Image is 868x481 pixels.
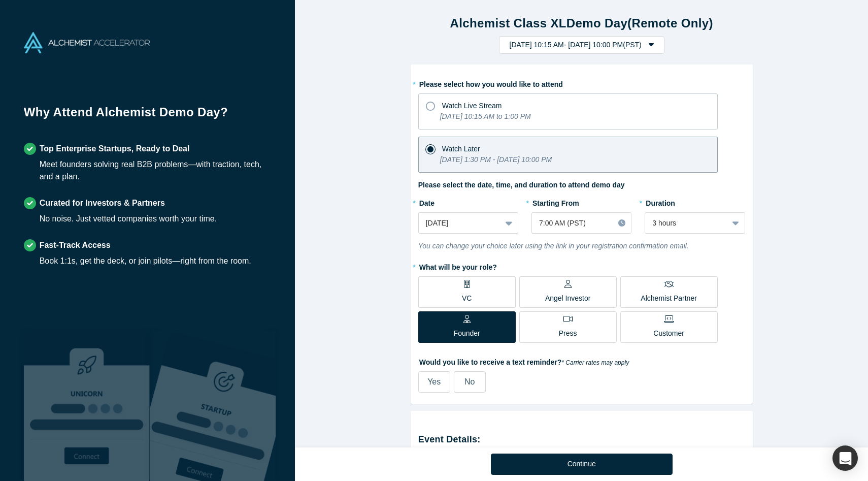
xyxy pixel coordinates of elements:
span: Watch Later [442,145,480,153]
label: Date [418,195,518,209]
div: Book 1:1s, get the deck, or join pilots—right from the room. [40,255,251,267]
label: Duration [645,195,745,209]
p: VC [462,293,472,304]
button: [DATE] 10:15 AM- [DATE] 10:00 PM(PST) [499,36,664,54]
strong: Top Enterprise Startups, Ready to Deal [40,144,190,153]
p: Customer [653,328,684,339]
p: Founder [454,328,480,339]
p: Angel Investor [545,293,591,304]
label: Please select how you would like to attend [418,76,745,90]
img: Robust Technologies [24,331,150,481]
i: [DATE] 1:30 PM - [DATE] 10:00 PM [440,155,552,164]
strong: Fast-Track Access [40,241,111,249]
strong: Alchemist Class XL Demo Day (Remote Only) [450,16,713,30]
span: No [464,377,475,386]
strong: Curated for Investors & Partners [40,199,165,207]
label: Would you like to receive a text reminder? [418,354,745,368]
p: Alchemist Partner [641,293,696,304]
img: Prism AI [150,331,276,481]
i: You can change your choice later using the link in your registration confirmation email. [418,242,689,250]
div: Meet founders solving real B2B problems—with traction, tech, and a plan. [40,158,272,183]
em: * Carrier rates may apply [561,359,629,366]
span: Watch Live Stream [442,102,502,110]
span: Yes [427,377,441,386]
p: Press [559,328,577,339]
label: What will be your role? [418,259,745,273]
h1: Why Attend Alchemist Demo Day? [24,103,272,129]
button: Continue [491,454,673,475]
label: Please select the date, time, and duration to attend demo day [418,180,625,190]
img: Alchemist Accelerator Logo [24,32,150,53]
div: No noise. Just vetted companies worth your time. [40,213,217,225]
strong: Event Details: [418,434,481,444]
i: [DATE] 10:15 AM to 1:00 PM [440,112,531,120]
label: Starting From [531,195,579,209]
